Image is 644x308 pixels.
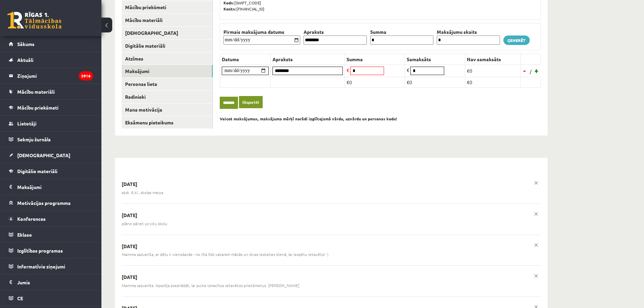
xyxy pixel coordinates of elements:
[122,103,213,116] a: Mana motivācija
[7,12,62,29] a: Rīgas 1. Tālmācības vidusskola
[9,52,93,68] a: Aktuāli
[531,271,541,281] a: x
[9,84,93,99] a: Mācību materiāli
[17,89,55,95] span: Mācību materiāli
[503,35,530,45] a: Ģenerēt
[345,77,405,88] td: €0
[17,216,46,222] span: Konferences
[405,77,465,88] td: €0
[122,78,213,90] a: Personas lieta
[17,152,70,158] span: [DEMOGRAPHIC_DATA]
[9,100,93,115] a: Mācību priekšmeti
[122,27,213,39] a: [DEMOGRAPHIC_DATA]
[347,67,349,73] span: €
[17,247,63,254] span: Izglītības programas
[122,116,213,129] a: Eksāmenu pieteikums
[17,200,71,206] span: Motivācijas programma
[9,179,93,195] a: Maksājumi
[531,240,541,250] a: x
[122,52,213,65] a: Atzīmes
[239,96,263,109] a: Eksportēt
[122,274,541,281] p: [DATE]
[17,232,32,238] span: Eklase
[271,54,345,65] th: Apraksts
[435,28,502,35] th: Maksājumu skaits
[9,259,93,274] a: Informatīvie ziņojumi
[9,147,93,163] a: [DEMOGRAPHIC_DATA]
[529,68,532,75] span: /
[17,68,93,84] legend: Ziņojumi
[531,209,541,219] a: x
[17,295,23,301] span: CE
[17,136,51,142] span: Sekmju žurnāls
[122,1,213,14] a: Mācību priekšmeti
[17,263,65,269] span: Informatīvie ziņojumi
[9,116,93,131] a: Lietotāji
[122,181,541,188] p: [DATE]
[17,41,34,47] span: Sākums
[17,104,58,111] span: Mācību priekšmeti
[302,28,368,35] th: Apraksts
[9,243,93,258] a: Izglītības programas
[220,54,271,65] th: Datums
[9,36,93,52] a: Sākums
[17,120,37,126] span: Lietotāji
[122,40,213,52] a: Digitālie materiāli
[345,54,405,65] th: Summa
[9,132,93,147] a: Sekmju žurnāls
[17,57,33,63] span: Aktuāli
[122,221,167,227] span: plāno pāriet uz citu skolu
[17,168,57,174] span: Digitālie materiāli
[220,116,397,121] b: Veicot maksājumus, maksājuma mērķī norādi izglītojamā vārdu, uzvārdu un personas kodu!
[9,275,93,290] a: Jumis
[9,227,93,242] a: Eklase
[122,243,541,250] p: [DATE]
[465,65,521,77] td: €0
[465,54,521,65] th: Nav samaksāts
[405,54,465,65] th: Samaksāts
[122,91,213,103] a: Radinieki
[368,28,435,35] th: Summa
[122,65,213,77] a: Maksājumi
[122,212,541,219] p: [DATE]
[122,252,329,257] span: Mamma sazvanīta, ar dēlu ir vienošanās - no rīta līdz vakaram mācās un divas ieskaites dienā, lai...
[407,67,409,73] span: €
[9,290,93,306] a: CE
[122,283,300,288] span: Mamma sazvanīta. Apsolīja piestrādāt, lai puika izmacītos iekavētos priekšmetus. [PERSON_NAME]
[17,279,30,285] span: Jumis
[9,195,93,211] a: Motivācijas programma
[531,178,541,188] a: x
[222,28,302,35] th: Pirmais maksājuma datums
[9,163,93,179] a: Digitālie materiāli
[223,6,236,11] b: Konts:
[465,77,521,88] td: €0
[9,68,93,84] a: Ziņojumi3916
[17,179,93,195] legend: Maksājumi
[122,190,163,195] span: atsk. 8.kl., skolas maiņa
[122,14,213,26] a: Mācību materiāli
[533,66,540,76] a: +
[79,71,93,80] i: 3916
[521,66,528,76] a: -
[9,211,93,227] a: Konferences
